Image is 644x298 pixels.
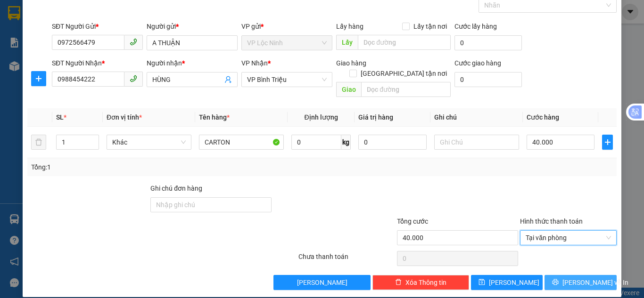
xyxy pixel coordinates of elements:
input: Dọc đường [358,35,451,50]
div: Người gửi [147,21,238,32]
span: plus [32,75,46,82]
div: Chưa thanh toán [297,251,396,268]
th: Ghi chú [430,108,523,127]
button: delete [31,135,46,150]
span: plus [603,138,612,146]
label: Hình thức thanh toán [520,217,583,225]
div: SĐT Người Gửi [52,21,143,32]
span: VP Bình Triệu [247,72,327,87]
span: SL [56,113,64,121]
span: Lấy tận nơi [410,21,451,32]
span: Đơn vị tính [107,113,142,121]
input: Cước giao hàng [454,72,522,87]
div: Người nhận [147,58,238,68]
button: deleteXóa Thông tin [372,275,469,290]
span: Tên hàng [199,113,230,121]
span: VP Nhận [241,59,268,67]
input: Dọc đường [361,82,451,97]
span: kg [341,135,351,150]
span: printer [552,279,559,286]
span: phone [130,38,137,46]
label: Ghi chú đơn hàng [150,185,202,192]
span: Lấy [336,35,358,50]
span: user-add [224,76,232,83]
input: Ghi Chú [434,135,519,150]
input: VD: Bàn, Ghế [199,135,284,150]
span: [PERSON_NAME] và In [562,277,628,288]
div: VP gửi [241,21,332,32]
button: printer[PERSON_NAME] và In [545,275,617,290]
span: Giao hàng [336,59,366,67]
span: [PERSON_NAME] [489,277,539,288]
button: [PERSON_NAME] [273,275,370,290]
span: Xóa Thông tin [405,277,446,288]
span: Giao [336,82,361,97]
span: phone [130,75,137,82]
span: Lấy hàng [336,23,363,30]
span: [GEOGRAPHIC_DATA] tận nơi [357,68,451,79]
input: 0 [358,135,426,150]
span: Giá trị hàng [358,113,393,121]
button: plus [31,71,46,86]
label: Cước lấy hàng [454,23,497,30]
span: Khác [112,135,186,149]
span: Định lượng [304,113,338,121]
span: save [479,279,485,286]
span: Tại văn phòng [526,231,611,245]
label: Cước giao hàng [454,59,501,67]
span: delete [395,279,402,286]
input: Cước lấy hàng [454,35,522,50]
button: plus [602,135,613,150]
span: [PERSON_NAME] [297,277,347,288]
span: Tổng cước [397,217,428,225]
div: SĐT Người Nhận [52,58,143,68]
div: Tổng: 1 [31,162,249,172]
button: save[PERSON_NAME] [471,275,543,290]
input: Ghi chú đơn hàng [150,197,272,212]
span: VP Lộc Ninh [247,36,327,50]
span: Cước hàng [527,113,559,121]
